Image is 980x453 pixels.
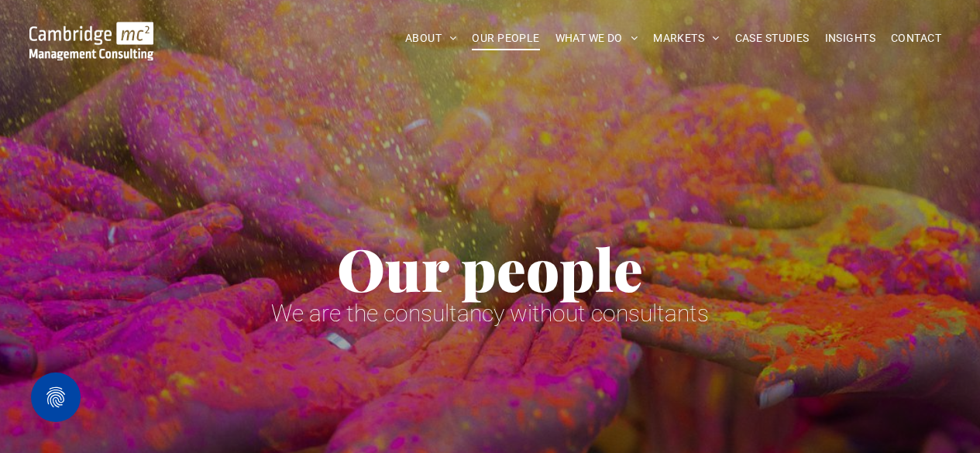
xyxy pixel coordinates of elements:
a: WHAT WE DO [548,26,646,50]
img: Go to Homepage [29,22,154,60]
a: CONTACT [883,26,949,50]
a: MARKETS [645,26,727,50]
a: OUR PEOPLE [464,26,547,50]
span: Our people [337,229,643,307]
a: CASE STUDIES [727,26,817,50]
a: ABOUT [397,26,465,50]
span: We are the consultancy without consultants [271,300,709,327]
a: INSIGHTS [817,26,883,50]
